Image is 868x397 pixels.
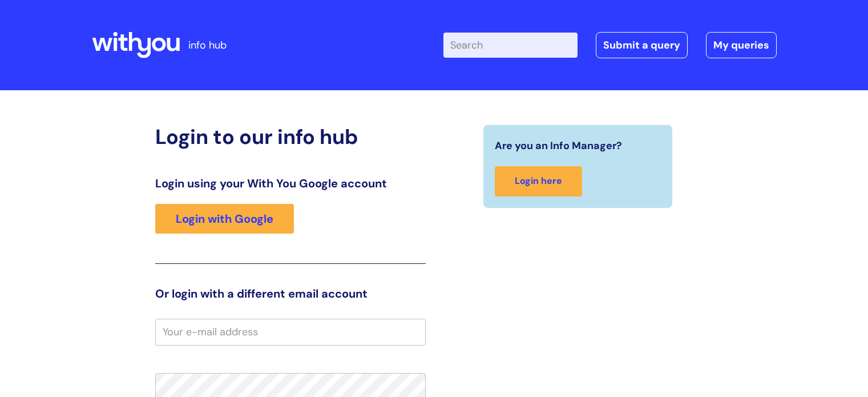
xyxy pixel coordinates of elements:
[706,32,777,58] a: My queries
[155,177,426,190] h3: Login using your With You Google account
[155,125,426,149] h2: Login to our info hub
[155,287,426,300] h3: Or login with a different email account
[596,32,688,58] a: Submit a query
[443,33,578,58] input: Search
[155,204,294,234] a: Login with Google
[155,319,426,345] input: Your e-mail address
[495,137,622,155] span: Are you an Info Manager?
[188,36,227,54] p: info hub
[495,166,582,197] a: Login here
